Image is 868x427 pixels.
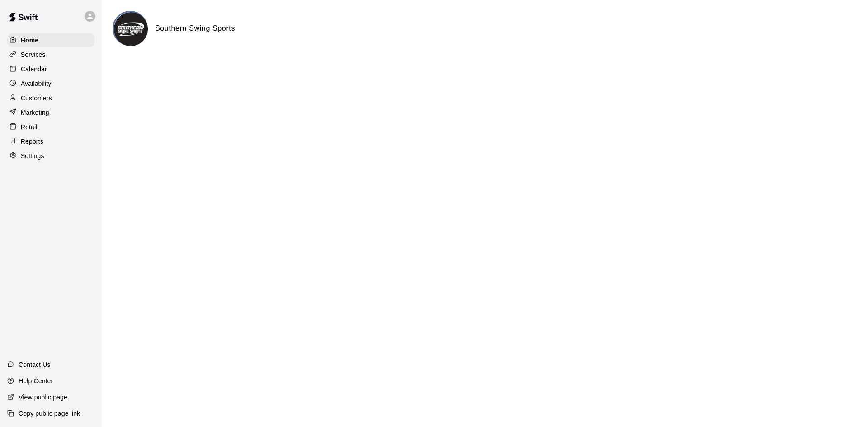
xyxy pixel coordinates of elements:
a: Reports [7,135,94,148]
p: Reports [21,137,43,146]
a: Customers [7,91,94,105]
img: Southern Swing Sports logo [114,12,148,46]
p: Help Center [19,376,53,385]
p: Customers [21,94,52,103]
a: Home [7,33,94,47]
h6: Southern Swing Sports [155,23,235,34]
p: Marketing [21,108,49,117]
a: Availability [7,77,94,90]
p: Calendar [21,65,47,74]
a: Calendar [7,62,94,76]
p: Home [21,36,39,45]
p: Copy public page link [19,409,80,418]
a: Services [7,48,94,61]
p: Services [21,50,46,59]
a: Retail [7,120,94,134]
p: Contact Us [19,360,51,369]
p: Availability [21,79,52,88]
a: Settings [7,149,94,163]
p: Settings [21,151,44,160]
a: Marketing [7,106,94,119]
p: Retail [21,122,38,131]
p: View public page [19,393,67,402]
